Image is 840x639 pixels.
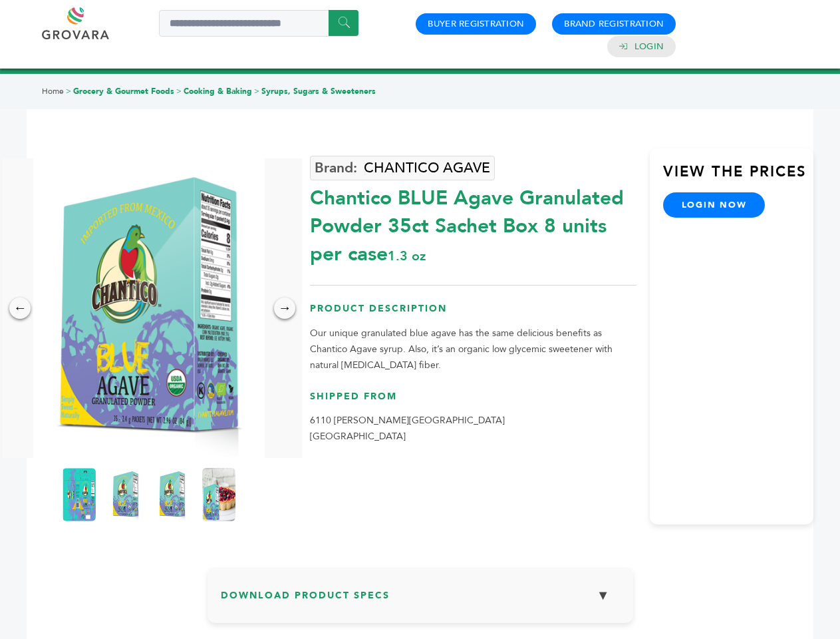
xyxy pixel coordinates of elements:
[176,86,182,97] span: >
[109,468,142,521] img: Chantico BLUE Agave Granulated Powder 35ct Sachet Box 8 units per case 1.3 oz Nutrition Info
[310,156,495,180] a: CHANTICO AGAVE
[221,581,620,620] h3: Download Product Specs
[310,390,636,413] h3: Shipped From
[564,18,664,30] a: Brand Registration
[184,86,252,97] a: Cooking & Baking
[261,86,376,97] a: Syrups, Sugars & Sweeteners
[587,581,620,610] button: ▼
[33,158,265,458] img: Chantico BLUE Agave Granulated Powder 35ct Sachet Box 8 units per case 1.3 oz
[663,162,813,192] h3: View the Prices
[156,468,189,521] img: Chantico BLUE Agave Granulated Powder 35ct Sachet Box 8 units per case 1.3 oz
[42,86,64,97] a: Home
[310,325,636,373] p: Our unique granulated blue agave has the same delicious benefits as Chantico Agave syrup. Also, i...
[73,86,174,97] a: Grocery & Gourmet Foods
[9,298,31,319] div: ←
[159,10,358,37] input: Search a product or brand...
[202,468,235,521] img: Chantico BLUE Agave Granulated Powder 35ct Sachet Box 8 units per case 1.3 oz
[254,86,259,97] span: >
[428,18,524,30] a: Buyer Registration
[634,41,664,53] a: Login
[274,298,295,319] div: →
[310,413,636,445] p: 6110 [PERSON_NAME][GEOGRAPHIC_DATA] [GEOGRAPHIC_DATA]
[63,468,96,521] img: Chantico BLUE Agave Granulated Powder 35ct Sachet Box 8 units per case 1.3 oz Product Label
[66,86,71,97] span: >
[310,302,636,325] h3: Product Description
[310,178,636,268] div: Chantico BLUE Agave Granulated Powder 35ct Sachet Box 8 units per case
[388,247,426,265] span: 1.3 oz
[663,192,766,218] a: login now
